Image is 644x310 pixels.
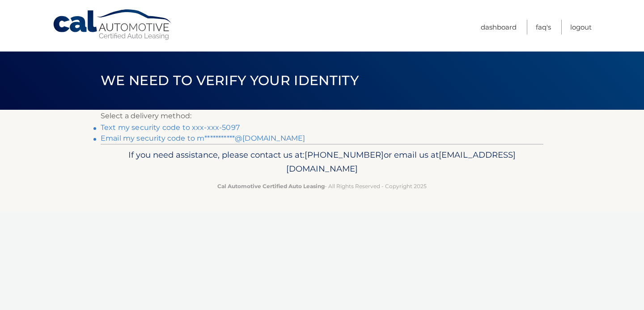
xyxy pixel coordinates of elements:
a: Text my security code to xxx-xxx-5097 [101,123,240,132]
p: - All Rights Reserved - Copyright 2025 [106,181,538,191]
a: Cal Automotive [52,9,173,41]
a: Dashboard [481,20,517,34]
strong: Cal Automotive Certified Auto Leasing [217,183,325,189]
p: If you need assistance, please contact us at: or email us at [106,148,538,177]
a: Logout [570,20,592,34]
a: FAQ's [536,20,551,34]
span: We need to verify your identity [101,72,359,89]
p: Select a delivery method: [101,110,543,122]
span: [PHONE_NUMBER] [305,150,384,160]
